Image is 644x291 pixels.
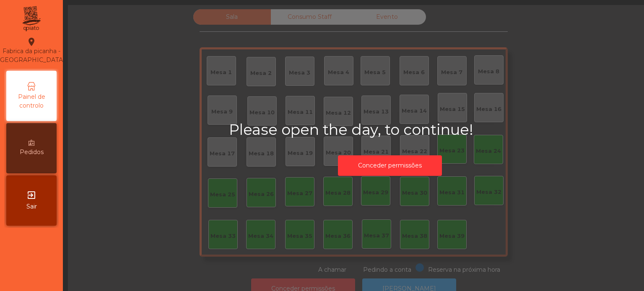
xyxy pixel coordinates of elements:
[26,190,36,200] i: exit_to_app
[26,37,36,47] i: location_on
[229,121,551,139] h2: Please open the day, to continue!
[26,202,37,211] span: Sair
[20,148,44,157] span: Pedidos
[338,155,442,176] button: Conceder permissões
[21,4,42,33] img: qpiato
[8,93,55,110] span: Painel de controlo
